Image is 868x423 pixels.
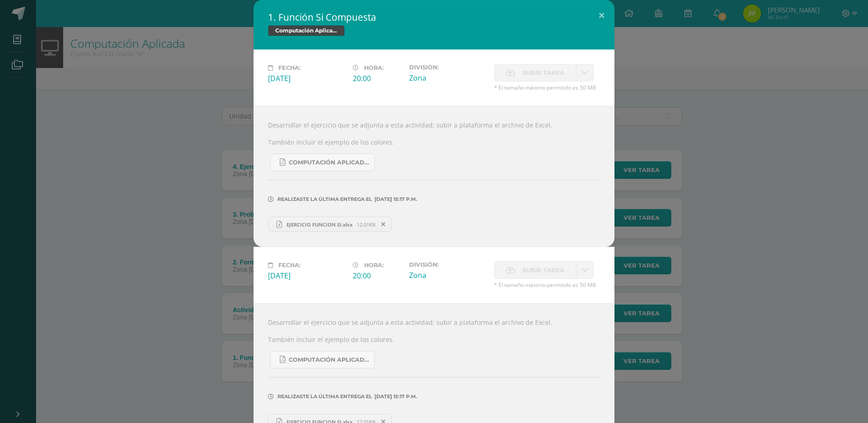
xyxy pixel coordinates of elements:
[268,271,346,281] div: [DATE]
[494,281,600,289] span: * El tamaño máximo permitido es 50 MB
[409,64,487,71] label: División:
[268,25,345,36] span: Computación Aplicada
[353,271,402,281] div: 20:00
[268,73,346,83] div: [DATE]
[268,217,392,232] a: EJERCICIO FUNCION SI.xlsx 12.01KB
[268,11,600,23] h2: 1. Función Si Compuesta
[494,84,600,91] span: * El tamaño máximo permitido es 50 MB
[576,64,594,82] a: La fecha de entrega ha expirado
[364,262,383,268] span: Hora:
[277,393,372,400] span: Realizaste la última entrega el
[278,262,300,268] span: Fecha:
[522,64,564,81] span: Subir tarea
[289,356,370,364] span: COMPUTACIÓN APLICADA 18-SEPT.pdf
[277,196,372,202] span: Realizaste la última entrega el
[409,261,487,268] label: División:
[494,261,576,279] label: La fecha de entrega ha expirado
[494,64,576,82] label: La fecha de entrega ha expirado
[409,73,487,83] div: Zona
[353,73,402,83] div: 20:00
[270,351,375,368] a: COMPUTACIÓN APLICADA 18-SEPT.pdf
[364,64,383,71] span: Hora:
[254,106,614,247] div: Desarrollar el ejercicio que se adjunta a esta actividad; subir a plataforma el archivo de Excel....
[278,64,300,71] span: Fecha:
[409,270,487,280] div: Zona
[576,261,594,279] a: La fecha de entrega ha expirado
[270,154,375,171] a: COMPUTACIÓN APLICADA 18-SEPT.pdf
[522,262,564,278] span: Subir tarea
[282,221,357,228] span: EJERCICIO FUNCION SI.xlsx
[289,159,370,166] span: COMPUTACIÓN APLICADA 18-SEPT.pdf
[357,221,375,228] span: 12.01KB
[376,219,391,229] span: Remover entrega
[372,199,417,200] span: [DATE] 15:17 p.m.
